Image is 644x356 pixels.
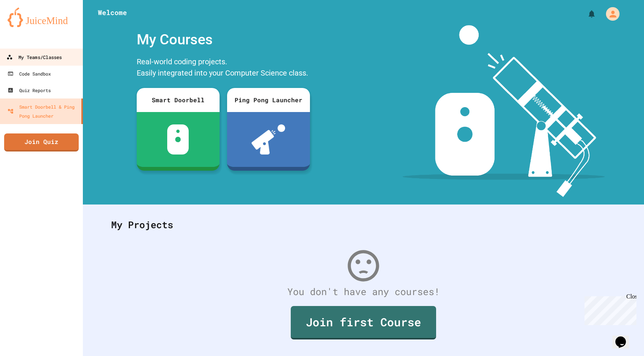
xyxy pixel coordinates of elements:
iframe: chat widget [612,326,636,348]
div: You don't have any courses! [104,285,623,299]
div: My Courses [133,25,314,54]
div: Smart Doorbell [137,88,220,112]
div: Smart Doorbell & Ping Pong Launcher [8,102,78,120]
img: logo-orange.svg [8,8,75,27]
iframe: chat widget [581,293,636,325]
a: Join Quiz [4,133,79,151]
div: My Teams/Classes [6,53,62,62]
div: My Projects [104,210,623,239]
img: banner-image-my-projects.png [403,25,604,197]
div: Code Sandbox [8,69,51,78]
img: sdb-white.svg [167,124,189,155]
div: Real-world coding projects. Easily integrated into your Computer Science class. [133,54,314,82]
div: Chat with us now!Close [3,3,52,48]
img: ppl-with-ball.png [252,124,285,155]
a: Join first Course [291,306,436,339]
div: My Notifications [573,8,598,20]
div: My Account [598,5,621,23]
div: Ping Pong Launcher [227,88,310,112]
div: Quiz Reports [8,86,51,95]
